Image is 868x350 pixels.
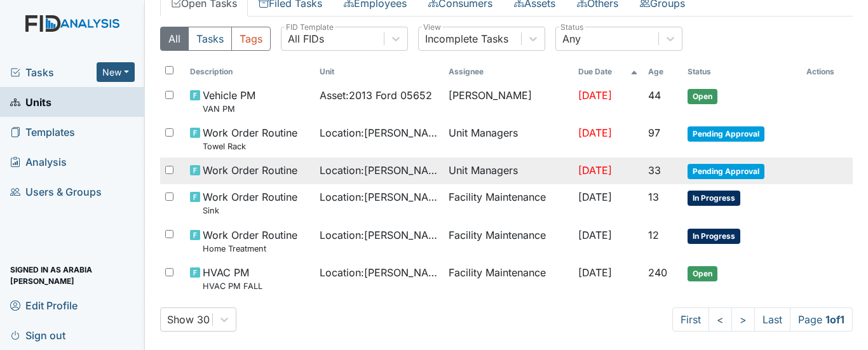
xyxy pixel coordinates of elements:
[709,307,732,332] a: <
[444,260,573,297] td: Facility Maintenance
[203,103,255,115] small: VAN PM
[425,31,508,46] div: Incomplete Tasks
[682,61,801,83] th: Toggle SortBy
[444,83,573,120] td: [PERSON_NAME]
[648,126,660,139] span: 97
[160,27,189,51] button: All
[203,205,297,217] small: Sink
[185,61,315,83] th: Toggle SortBy
[10,266,135,285] span: Signed in as Arabia [PERSON_NAME]
[688,229,740,244] span: In Progress
[688,191,740,206] span: In Progress
[672,307,853,332] nav: task-pagination
[578,126,612,139] span: [DATE]
[320,265,439,280] span: Location : [PERSON_NAME] House
[320,88,432,103] span: Asset : 2013 Ford 05652
[672,307,709,332] a: First
[320,227,439,243] span: Location : [PERSON_NAME] House
[160,27,271,51] div: Type filter
[648,191,659,203] span: 13
[10,295,78,315] span: Edit Profile
[688,266,717,281] span: Open
[578,191,612,203] span: [DATE]
[203,163,297,178] span: Work Order Routine
[315,61,444,83] th: Toggle SortBy
[10,65,97,80] a: Tasks
[444,120,573,158] td: Unit Managers
[10,92,51,112] span: Units
[97,62,135,82] button: New
[10,122,75,142] span: Templates
[320,125,439,140] span: Location : [PERSON_NAME] House
[578,229,612,241] span: [DATE]
[754,307,790,332] a: Last
[573,61,643,83] th: Toggle SortBy
[165,66,173,74] input: Toggle All Rows Selected
[203,140,297,152] small: Towel Rack
[444,222,573,260] td: Facility Maintenance
[648,89,661,102] span: 44
[288,31,324,46] div: All FIDs
[801,61,853,83] th: Actions
[790,307,853,332] span: Page
[10,152,67,172] span: Analysis
[203,227,297,255] span: Work Order Routine Home Treatment
[188,27,232,51] button: Tasks
[648,266,667,279] span: 240
[444,184,573,222] td: Facility Maintenance
[203,125,297,152] span: Work Order Routine Towel Rack
[578,164,612,177] span: [DATE]
[688,164,764,179] span: Pending Approval
[444,158,573,184] td: Unit Managers
[643,61,682,83] th: Toggle SortBy
[203,243,297,255] small: Home Treatment
[320,189,439,205] span: Location : [PERSON_NAME] House
[731,307,755,332] a: >
[10,182,102,201] span: Users & Groups
[160,27,853,332] div: Open Tasks
[688,126,764,142] span: Pending Approval
[578,266,612,279] span: [DATE]
[825,313,844,326] strong: 1 of 1
[648,229,659,241] span: 12
[320,163,439,178] span: Location : [PERSON_NAME] House
[203,280,262,292] small: HVAC PM FALL
[203,189,297,217] span: Work Order Routine Sink
[578,89,612,102] span: [DATE]
[231,27,271,51] button: Tags
[688,89,717,104] span: Open
[167,312,210,327] div: Show 30
[444,61,573,83] th: Assignee
[203,265,262,292] span: HVAC PM HVAC PM FALL
[648,164,661,177] span: 33
[203,88,255,115] span: Vehicle PM VAN PM
[562,31,581,46] div: Any
[10,325,65,345] span: Sign out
